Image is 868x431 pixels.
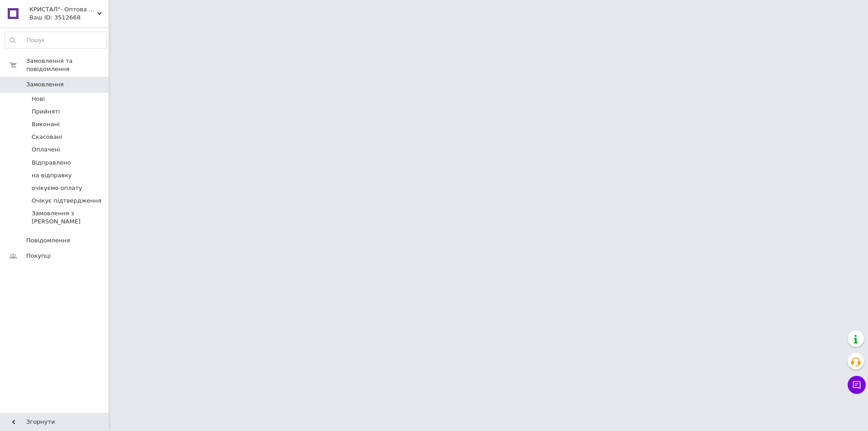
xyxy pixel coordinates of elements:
span: Замовлення з [PERSON_NAME] [32,209,106,226]
button: Чат з покупцем [848,376,866,394]
input: Пошук [5,32,106,48]
span: КРИСТАЛ"- Оптова та розрібна торгівля одноразовим посудом,товарами санітарно-побутового призначення [29,5,97,14]
span: Замовлення [26,81,64,89]
div: Ваш ID: 3512668 [29,14,108,22]
span: Очікує підтвердження [32,197,101,205]
span: Скасовані [32,133,62,141]
span: Покупці [26,252,51,260]
span: очікуємо оплату [32,184,82,192]
span: Виконані [32,120,60,128]
span: на відправку [32,171,72,180]
span: Прийняті [32,108,60,116]
span: Замовлення та повідомлення [26,57,108,73]
span: Нові [32,95,45,103]
span: Оплачені [32,146,60,154]
span: Повідомлення [26,237,70,245]
span: Відправлено [32,159,71,167]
